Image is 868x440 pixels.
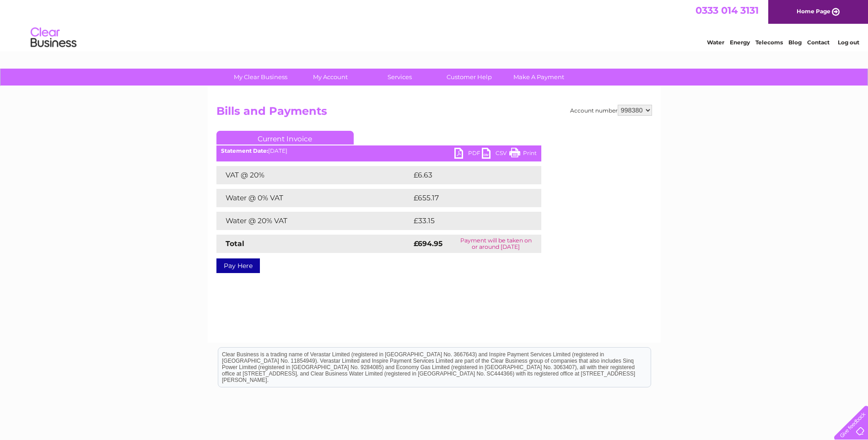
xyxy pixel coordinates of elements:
[730,39,750,46] a: Energy
[695,5,759,16] a: 0333 014 3131
[216,258,260,273] a: Pay Here
[755,39,783,46] a: Telecoms
[838,39,859,46] a: Log out
[454,148,482,161] a: PDF
[218,5,651,44] div: Clear Business is a trading name of Verastar Limited (registered in [GEOGRAPHIC_DATA] No. 3667643...
[216,148,541,154] div: [DATE]
[216,212,411,230] td: Water @ 20% VAT
[216,189,411,207] td: Water @ 0% VAT
[221,147,268,154] b: Statement Date:
[788,39,802,46] a: Blog
[30,24,77,52] img: logo.png
[362,69,437,86] a: Services
[570,105,652,116] div: Account number
[807,39,830,46] a: Contact
[411,189,524,207] td: £655.17
[292,69,368,86] a: My Account
[707,39,724,46] a: Water
[226,239,244,248] strong: Total
[411,166,520,184] td: £6.63
[411,212,522,230] td: £33.15
[451,235,541,253] td: Payment will be taken on or around [DATE]
[216,105,652,122] h2: Bills and Payments
[509,148,537,161] a: Print
[501,69,577,86] a: Make A Payment
[216,131,354,145] a: Current Invoice
[414,239,442,248] strong: £694.95
[482,148,509,161] a: CSV
[223,69,298,86] a: My Clear Business
[431,69,507,86] a: Customer Help
[216,166,411,184] td: VAT @ 20%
